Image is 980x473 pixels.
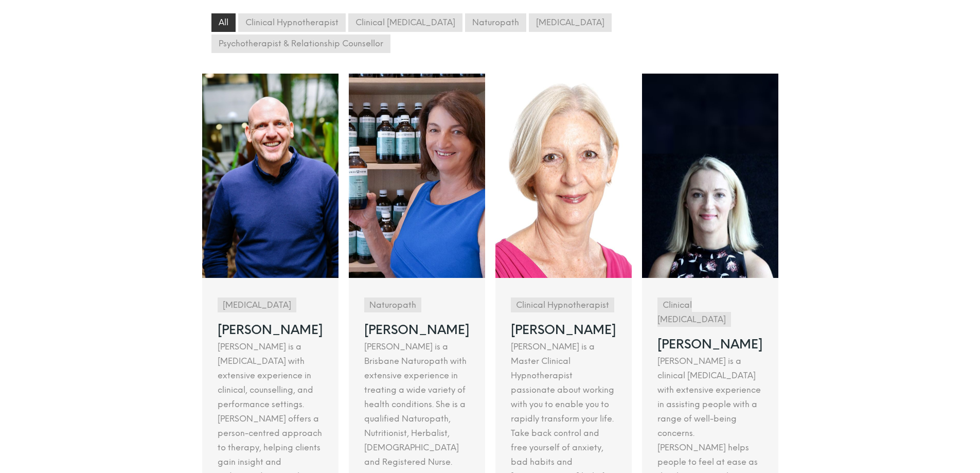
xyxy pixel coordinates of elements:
li: Naturopath [465,13,526,32]
li: All [211,13,236,32]
li: Clinical Hypnotherapist [238,13,346,32]
li: Psychotherapist & Relationship Counsellor [211,34,390,53]
li: [MEDICAL_DATA] [529,13,612,32]
li: Clinical [MEDICAL_DATA] [348,13,462,32]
